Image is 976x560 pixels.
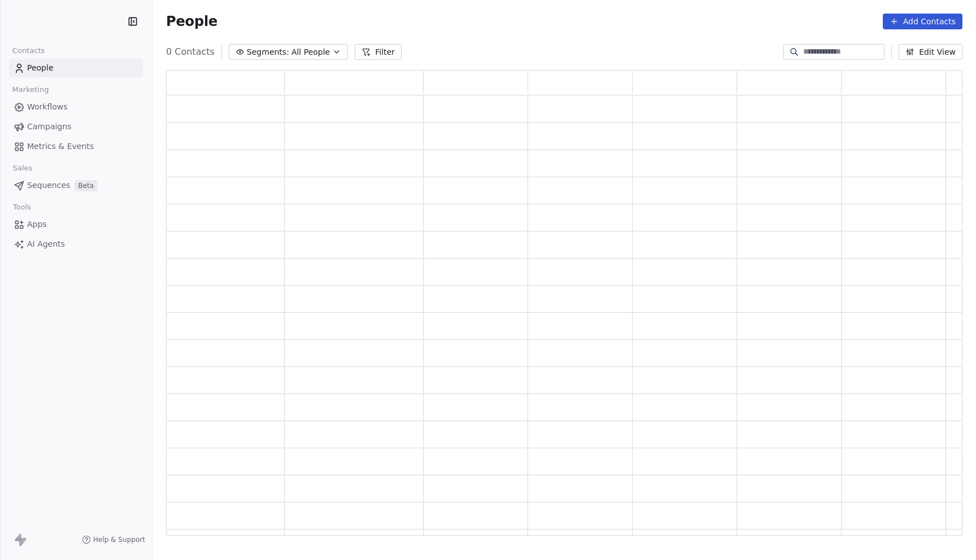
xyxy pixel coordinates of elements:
span: Campaigns [27,121,71,133]
button: Edit View [899,44,962,60]
span: Contacts [7,42,50,59]
span: Beta [75,180,97,191]
span: Sales [8,160,37,177]
a: Workflows [9,98,143,116]
span: Segments: [247,46,289,58]
a: SequencesBeta [9,176,143,195]
a: AI Agents [9,235,143,253]
a: Apps [9,215,143,234]
a: Metrics & Events [9,137,143,156]
button: Filter [355,44,402,60]
span: Sequences [27,180,70,191]
span: People [166,13,217,30]
span: Tools [8,199,36,216]
span: Apps [27,218,47,230]
a: Campaigns [9,117,143,136]
button: Add Contacts [883,14,962,29]
span: Marketing [7,81,54,98]
a: People [9,59,143,77]
span: AI Agents [27,238,65,250]
span: 0 Contacts [166,45,215,59]
span: All People [291,46,330,58]
span: Workflows [27,101,68,113]
span: People [27,62,54,74]
span: Help & Support [93,535,145,544]
a: Help & Support [82,535,145,544]
span: Metrics & Events [27,141,94,152]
